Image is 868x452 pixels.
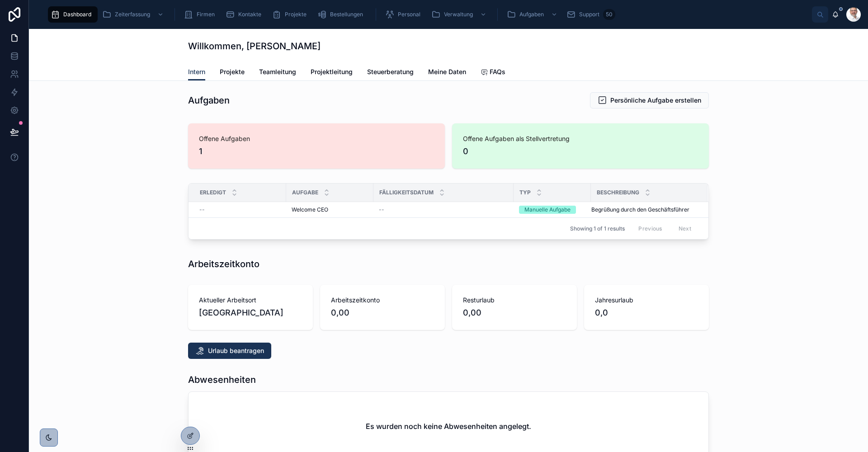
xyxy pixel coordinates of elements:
span: Intern [188,67,205,76]
a: Begrüßung durch den Geschäftsführer [591,206,697,213]
button: Urlaub beantragen [188,343,271,359]
a: Teamleitung [259,64,296,82]
span: Typ [519,189,531,196]
span: Offene Aufgaben [199,134,434,143]
a: Meine Daten [428,64,466,82]
a: Zeiterfassung [99,6,168,23]
span: Support [579,11,599,18]
div: scrollable content [43,5,812,24]
span: Fälligkeitsdatum [379,189,434,196]
span: Urlaub beantragen [208,346,264,355]
span: Firmen [197,11,215,18]
span: Steuerberatung [367,67,414,76]
h1: Willkommen, [PERSON_NAME] [188,40,321,52]
span: Persönliche Aufgabe erstellen [610,96,701,105]
span: Showing 1 of 1 results [570,225,625,232]
span: Begrüßung durch den Geschäftsführer [591,206,689,213]
span: Arbeitszeitkonto [331,296,434,305]
span: Bestellungen [330,11,363,18]
span: -- [379,206,384,213]
span: -- [199,206,205,213]
span: Aufgaben [519,11,544,18]
span: 0 [463,145,698,158]
span: Erledigt [200,189,226,196]
a: Kontakte [223,6,268,23]
span: Aktueller Arbeitsort [199,296,302,305]
span: Verwaltung [444,11,473,18]
a: Projekte [220,64,245,82]
span: Aufgabe [292,189,318,196]
a: Aufgaben [504,6,562,23]
span: 0,00 [463,306,566,319]
div: Manuelle Aufgabe [524,206,571,214]
h1: Arbeitszeitkonto [188,258,259,270]
span: FAQs [490,67,505,76]
span: Personal [398,11,420,18]
a: Dashboard [48,6,98,23]
span: Projektleitung [311,67,353,76]
span: 0,00 [331,306,434,319]
a: Manuelle Aufgabe [519,206,585,214]
span: Projekte [220,67,245,76]
span: Jahresurlaub [595,296,698,305]
a: Firmen [181,6,221,23]
a: Welcome CEO [292,206,368,213]
a: -- [379,206,508,213]
span: 0,0 [595,306,698,319]
span: Kontakte [238,11,261,18]
span: [GEOGRAPHIC_DATA] [199,306,302,319]
a: Intern [188,64,205,81]
a: Bestellungen [315,6,369,23]
span: 1 [199,145,434,158]
button: Persönliche Aufgabe erstellen [590,92,709,108]
span: Teamleitung [259,67,296,76]
a: FAQs [481,64,505,82]
div: 50 [603,9,615,20]
h1: Abwesenheiten [188,373,256,386]
span: Dashboard [63,11,91,18]
span: Resturlaub [463,296,566,305]
span: Beschreibung [597,189,639,196]
span: Offene Aufgaben als Stellvertretung [463,134,698,143]
span: Meine Daten [428,67,466,76]
a: Projekte [269,6,313,23]
a: Steuerberatung [367,64,414,82]
a: Verwaltung [429,6,491,23]
a: -- [199,206,281,213]
span: Zeiterfassung [115,11,150,18]
a: Personal [382,6,427,23]
h2: Es wurden noch keine Abwesenheiten angelegt. [366,421,531,432]
span: Welcome CEO [292,206,328,213]
a: Projektleitung [311,64,353,82]
a: Support50 [564,6,618,23]
h1: Aufgaben [188,94,230,107]
span: Projekte [285,11,307,18]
